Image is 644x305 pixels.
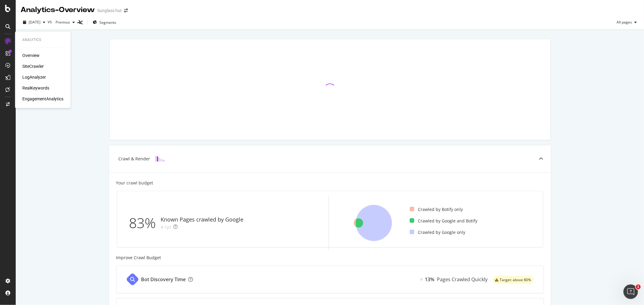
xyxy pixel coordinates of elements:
div: Bot Discovery Time [141,276,186,283]
button: Previous [53,17,77,27]
iframe: Intercom live chat [623,285,638,299]
a: Overview [22,53,40,59]
span: Target: above 80% [500,278,531,282]
a: RealKeywords [22,85,49,91]
div: Your crawl budget [116,180,153,186]
div: Improve Crawl Budget [116,255,544,261]
div: arrow-right-arrow-left [124,8,128,13]
button: All pages [614,17,639,27]
img: Equal [161,226,163,228]
a: LogAnalyzer [22,74,46,80]
div: Crawled by Google only [410,229,465,235]
div: Known Pages crawled by Google [161,216,244,224]
button: [DATE] [21,17,48,27]
div: Pages Crawled Quickly [437,276,488,283]
span: vs [48,19,53,25]
img: block-icon [155,156,165,162]
span: 2025 Sep. 28th [29,20,40,25]
div: warning label [493,276,534,284]
span: Segments [99,20,116,25]
div: Analytics [22,37,63,42]
div: Crawled by Google and Botify [410,218,477,224]
button: Segments [90,17,119,27]
div: 13% [425,276,435,283]
div: 1pt [165,224,171,230]
img: Equal [420,278,423,280]
div: Sunglass hut [97,8,122,14]
a: Bot Discovery TimeEqual13%Pages Crawled Quicklywarning label [116,266,544,293]
span: Previous [53,20,70,25]
span: All pages [614,20,632,25]
div: 83% [129,213,161,233]
a: EngagementAnalytics [22,96,63,102]
div: Analytics - Overview [21,5,95,15]
span: 1 [636,285,641,289]
div: Crawl & Render [119,156,150,162]
div: Crawled by Botify only [410,206,463,212]
a: SiteCrawler [22,64,44,70]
